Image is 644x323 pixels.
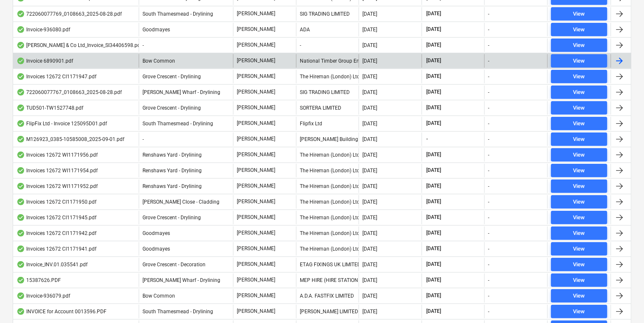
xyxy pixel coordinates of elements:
span: Bow Common [143,58,175,64]
div: SORTERA LIMITED [296,101,359,115]
div: View [573,135,585,144]
div: View [573,229,585,238]
div: OCR finished [16,73,25,80]
div: OCR finished [16,120,25,127]
button: View [551,148,607,162]
div: - [488,11,489,17]
button: View [551,23,607,36]
div: - [488,42,489,48]
div: OCR finished [16,152,25,158]
span: [DATE] [425,104,442,111]
div: SIG TRADING LIMITED [296,86,359,99]
div: - [488,136,489,142]
div: OCR finished [16,230,25,237]
div: View [573,244,585,254]
span: Grove Crescent - Drylining [143,215,201,221]
p: [PERSON_NAME] [237,308,275,315]
div: [DATE] [362,121,377,127]
div: [DATE] [362,105,377,111]
p: [PERSON_NAME] [237,10,275,17]
div: View [573,276,585,285]
div: View [573,291,585,301]
div: - [488,309,489,315]
div: [DATE] [362,152,377,158]
div: M126923_0385-10585008_2025-09-01.pdf [16,136,124,143]
div: [DATE] [362,309,377,315]
p: [PERSON_NAME] [237,135,275,143]
div: TUD501-TW1527748.pdf [16,105,83,111]
button: View [551,226,607,240]
span: [DATE] [425,73,442,80]
span: [DATE] [425,57,442,64]
p: [PERSON_NAME] [237,57,275,64]
span: Bow Common [143,293,175,299]
span: [DATE] [425,198,442,205]
div: - [488,152,489,158]
p: [PERSON_NAME] [237,292,275,299]
span: South Thamesmead - Drylining [143,11,213,17]
div: - [488,215,489,221]
div: View [573,9,585,19]
button: View [551,7,607,21]
div: ETAG FIXINGS UK LIMITED [296,258,359,271]
div: [DATE] [362,168,377,174]
div: OCR finished [16,136,25,143]
iframe: Chat Widget [602,282,644,323]
div: INVOICE for Account 0013596.PDF [16,308,107,315]
div: The Hireman (London) Ltd. [296,195,359,209]
div: OCR finished [16,26,25,33]
div: The Hireman (London) Ltd. [296,211,359,224]
div: The Hireman (London) Ltd. [296,242,359,256]
button: View [551,164,607,177]
p: [PERSON_NAME] [237,151,275,158]
span: Montgomery's Wharf - Drylining [143,89,220,95]
div: View [573,88,585,97]
div: - [488,183,489,189]
div: [DATE] [362,183,377,189]
p: [PERSON_NAME] [237,182,275,190]
div: 722060077767_0108663_2025-08-28.pdf [16,89,122,96]
div: View [573,197,585,207]
div: OCR finished [16,183,25,190]
span: Renshaws Yard - Drylining [143,168,202,174]
div: Flipfix Ltd [296,117,359,130]
div: [DATE] [362,74,377,80]
div: - [488,199,489,205]
span: - [143,136,144,142]
div: Invoices 12672 WI1171956.pdf [16,152,98,158]
button: View [551,211,607,224]
div: [DATE] [362,27,377,33]
button: View [551,258,607,271]
div: - [488,262,489,268]
span: [DATE] [425,10,442,17]
p: [PERSON_NAME] [237,104,275,111]
div: National Timber Group England Ltd t/a [PERSON_NAME] [296,54,359,68]
p: [PERSON_NAME] [237,214,275,221]
div: OCR finished [16,308,25,315]
div: The Hireman (London) Ltd. [296,148,359,162]
button: View [551,179,607,193]
p: [PERSON_NAME] [237,229,275,237]
p: [PERSON_NAME] [237,245,275,252]
div: - [488,277,489,283]
div: ADA [296,23,359,36]
div: [DATE] [362,277,377,283]
button: View [551,70,607,83]
div: [DATE] [362,293,377,299]
div: OCR finished [16,277,25,284]
div: OCR finished [16,293,25,299]
div: - [296,39,359,52]
span: Renshaws Yard - Drylining [143,183,202,189]
div: View [573,307,585,317]
div: View [573,103,585,113]
div: A.D.A. FASTFIX LIMITED [296,289,359,303]
div: [DATE] [362,262,377,268]
div: Invoices 12672 CI1171942.pdf [16,230,96,237]
button: View [551,117,607,130]
span: [DATE] [425,26,442,33]
div: Invoices 12672 CI1171947.pdf [16,73,96,80]
span: [DATE] [425,167,442,174]
button: View [551,133,607,146]
div: [DATE] [362,199,377,205]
